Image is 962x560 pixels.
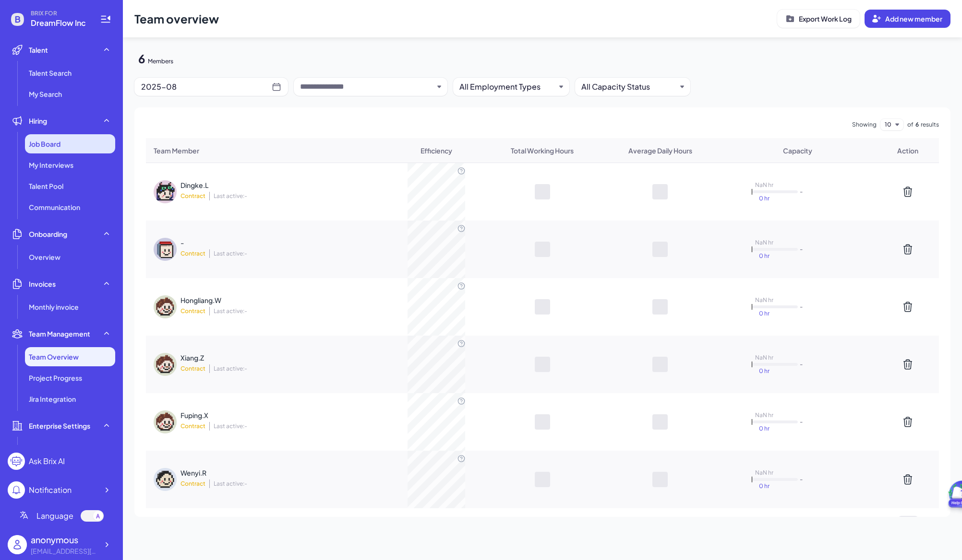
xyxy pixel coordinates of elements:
[29,455,65,467] div: Ask Brix AI
[29,329,90,338] span: Team Management
[180,468,305,478] div: Wenyi.R
[752,181,777,189] div: NaN hr
[876,146,939,155] li: Action
[800,303,843,311] div: -
[29,252,60,262] span: Overview
[31,546,98,556] div: simian@dreamflow.art
[29,202,80,212] span: Communication
[138,51,145,66] div: 6
[29,160,73,170] span: My Interviews
[29,139,60,149] span: Job Board
[141,80,272,93] div: 2025-08
[154,295,177,318] img: 10.png
[180,307,205,315] span: Contract
[209,307,247,315] span: Last active: -
[800,418,843,426] div: -
[180,353,305,362] div: Xiang.Z
[800,188,843,196] div: -
[752,411,777,420] div: NaN hr
[180,192,205,200] span: Contract
[752,309,777,318] div: 0 hr
[921,120,939,129] span: results
[29,68,72,78] span: Talent Search
[865,10,950,28] button: Add new member
[29,279,56,289] span: Invoices
[209,192,247,200] span: Last active: -
[180,410,305,420] div: Fuping.X
[31,10,88,17] span: BRIX FOR
[915,120,919,129] span: 6
[154,180,177,203] img: 3.png
[752,238,777,247] div: NaN hr
[752,367,777,375] div: 0 hr
[898,516,919,537] li: page 1
[180,180,305,190] div: Dingke.L
[800,245,843,253] div: -
[154,353,177,376] img: 10.png
[29,229,67,239] span: Onboarding
[209,422,247,431] span: Last active: -
[389,146,483,155] li: Efficiency
[800,476,843,483] div: -
[29,302,79,312] span: Monthly invoice
[180,365,205,373] span: Contract
[209,479,247,488] span: Last active: -
[154,238,177,261] img: 1.png
[885,119,891,130] button: 10
[29,444,83,454] span: Company Profile
[459,81,555,93] button: All Employment Types
[800,361,843,368] div: -
[752,194,777,203] div: 0 hr
[752,482,777,490] div: 0 hr
[752,296,777,304] div: NaN hr
[29,394,76,404] span: Jira Integration
[31,17,88,29] span: DreamFlow Inc
[154,468,177,491] img: 9.png
[852,120,877,129] span: Showing
[180,250,205,257] span: Contract
[8,535,27,554] img: user_logo.png
[752,468,777,477] div: NaN hr
[148,58,173,65] div: Members
[29,484,72,496] div: Notification
[581,81,676,93] button: All Capacity Status
[209,364,247,373] span: Last active: -
[601,146,719,155] li: Average Daily Hours
[907,120,914,129] span: of
[752,353,777,362] div: NaN hr
[885,14,942,23] span: Add new member
[180,480,205,488] span: Contract
[36,510,73,522] span: Language
[31,533,98,546] div: anonymous
[752,424,777,433] div: 0 hr
[180,422,205,430] span: Contract
[752,252,777,260] div: 0 hr
[29,45,48,55] span: Talent
[29,373,82,383] span: Project Progress
[29,181,63,191] span: Talent Pool
[719,146,876,155] li: Capacity
[29,352,79,362] span: Team Overview
[209,249,247,258] span: Last active: -
[154,146,389,155] li: Team Member
[29,421,90,431] span: Enterprise Settings
[154,410,177,433] img: 10.png
[483,146,601,155] li: Total Working Hours
[799,14,852,23] p: Export Work Log
[180,238,305,247] div: -
[777,10,860,28] button: Export Work Log
[29,116,47,126] span: Hiring
[180,295,305,305] div: Hongliang.W
[29,89,62,99] span: My Search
